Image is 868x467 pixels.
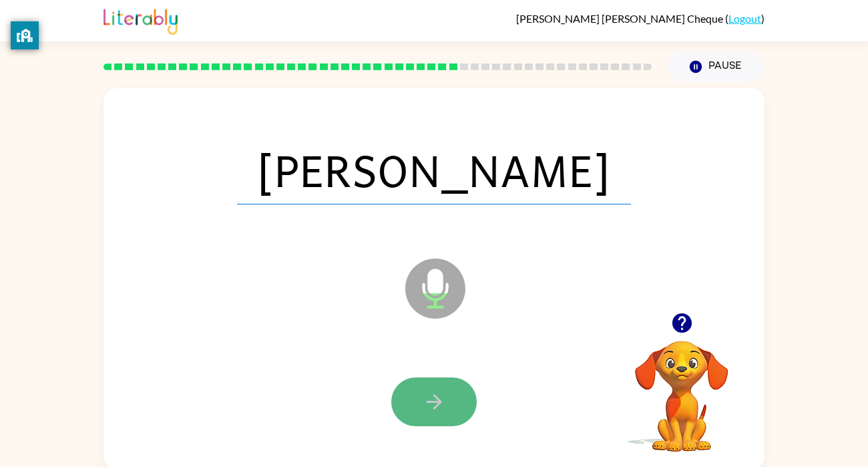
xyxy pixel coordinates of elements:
div: ( ) [516,12,765,25]
span: [PERSON_NAME] [PERSON_NAME] Cheque [516,12,725,25]
img: Literably [103,5,178,35]
span: [PERSON_NAME] [237,135,631,204]
a: Logout [728,12,761,25]
button: Pause [668,51,765,82]
button: privacy banner [11,21,39,49]
video: Your browser must support playing .mp4 files to use Literably. Please try using another browser. [615,320,748,454]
